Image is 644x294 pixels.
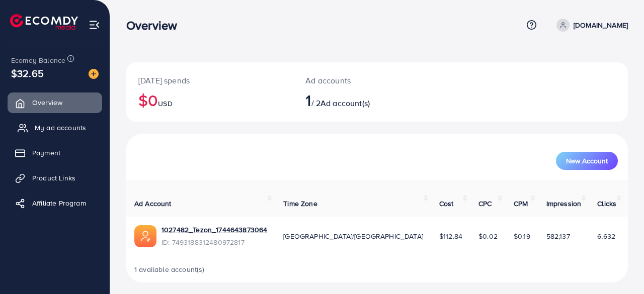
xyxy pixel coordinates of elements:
a: My ad accounts [8,118,102,138]
span: Payment [32,148,60,158]
span: ID: 7493188312480972817 [162,237,267,247]
span: Affiliate Program [32,198,86,208]
p: [DOMAIN_NAME] [574,19,628,31]
span: Cost [439,199,454,209]
span: Ad Account [134,199,172,209]
a: Overview [8,92,102,113]
span: New Account [566,157,608,164]
span: CPC [478,199,492,209]
span: CPM [514,199,528,209]
span: [GEOGRAPHIC_DATA]/[GEOGRAPHIC_DATA] [283,231,423,241]
h3: Overview [126,18,185,33]
p: [DATE] spends [138,74,281,86]
a: [DOMAIN_NAME] [552,19,628,32]
a: Payment [8,143,102,163]
img: menu [89,19,100,31]
span: Clicks [597,199,616,209]
span: Overview [32,97,62,108]
span: Time Zone [283,199,317,209]
span: USD [158,99,172,109]
a: Product Links [8,168,102,188]
img: logo [10,14,78,30]
span: 582,137 [546,231,570,241]
h2: / 2 [305,90,407,110]
a: Affiliate Program [8,193,102,213]
span: $32.65 [11,66,44,80]
iframe: Chat [601,249,636,286]
span: My ad accounts [35,123,86,133]
span: 1 [305,88,311,112]
span: Ad account(s) [320,97,370,109]
a: 1027482_Tezon_1744643873064 [162,225,267,235]
button: New Account [556,152,618,170]
h2: $0 [138,90,281,110]
img: image [89,69,99,79]
img: ic-ads-acc.e4c84228.svg [134,225,156,247]
span: Ecomdy Balance [11,55,65,65]
span: $0.02 [478,231,498,241]
span: 1 available account(s) [134,264,205,274]
span: Product Links [32,173,75,183]
span: $0.19 [514,231,530,241]
span: $112.84 [439,231,462,241]
span: 6,632 [597,231,615,241]
p: Ad accounts [305,74,407,86]
span: Impression [546,199,582,209]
